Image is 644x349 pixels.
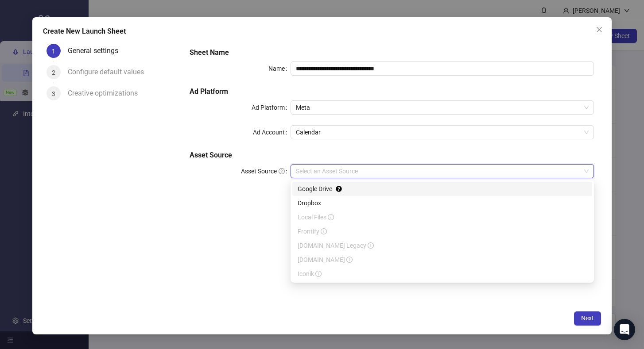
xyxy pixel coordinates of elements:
h5: Sheet Name [190,47,594,58]
div: General settings [68,44,125,58]
label: Asset Source [241,164,291,178]
span: Calendar [296,126,589,139]
div: Open Intercom Messenger [614,319,635,340]
div: Dropbox [298,198,587,208]
label: Ad Account [253,125,291,139]
span: info-circle [321,228,327,234]
span: Frontify [298,228,327,235]
div: Local Files [292,210,592,224]
span: [DOMAIN_NAME] Legacy [298,242,374,249]
input: Name [291,61,594,76]
span: Meta [296,101,589,114]
span: Iconik [298,270,322,277]
span: info-circle [328,214,334,220]
div: Tooltip anchor [335,185,343,193]
span: Next [581,314,594,322]
span: info-circle [346,257,353,263]
div: Google Drive [298,184,587,194]
span: close [596,26,603,33]
h5: Asset Source [190,150,594,161]
span: [DOMAIN_NAME] [298,256,353,263]
span: 1 [52,48,55,55]
div: Configure default values [68,65,151,79]
button: Close [592,23,606,37]
span: Local Files [298,214,334,221]
button: Next [574,311,601,326]
span: question-circle [279,168,285,174]
div: Creative optimizations [68,86,145,100]
div: Iconik [292,267,592,281]
div: Create New Launch Sheet [43,26,601,37]
span: info-circle [368,242,374,249]
div: Frontify [292,224,592,238]
div: Dropbox [292,196,592,210]
h5: Ad Platform [190,86,594,97]
span: info-circle [315,271,322,277]
div: Frame.io [292,253,592,267]
span: 2 [52,69,55,76]
label: Ad Platform [252,100,291,115]
span: 3 [52,90,55,97]
div: Frame.io Legacy [292,238,592,253]
label: Name [268,61,291,76]
div: Google Drive [292,182,592,196]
